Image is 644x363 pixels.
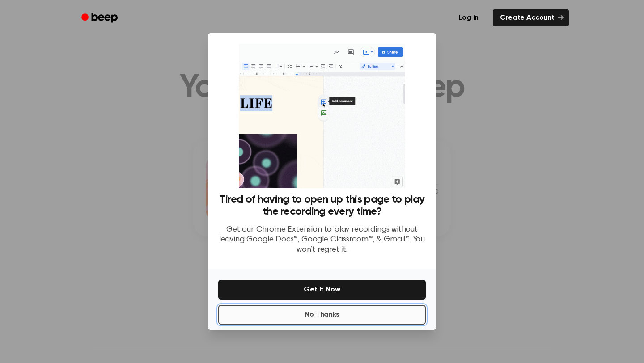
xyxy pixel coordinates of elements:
[218,225,426,255] p: Get our Chrome Extension to play recordings without leaving Google Docs™, Google Classroom™, & Gm...
[449,8,487,28] a: Log in
[218,194,426,218] h3: Tired of having to open up this page to play the recording every time?
[218,305,426,325] button: No Thanks
[218,280,426,300] button: Get It Now
[75,9,126,27] a: Beep
[493,9,569,26] a: Create Account
[239,44,405,188] img: Beep extension in action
